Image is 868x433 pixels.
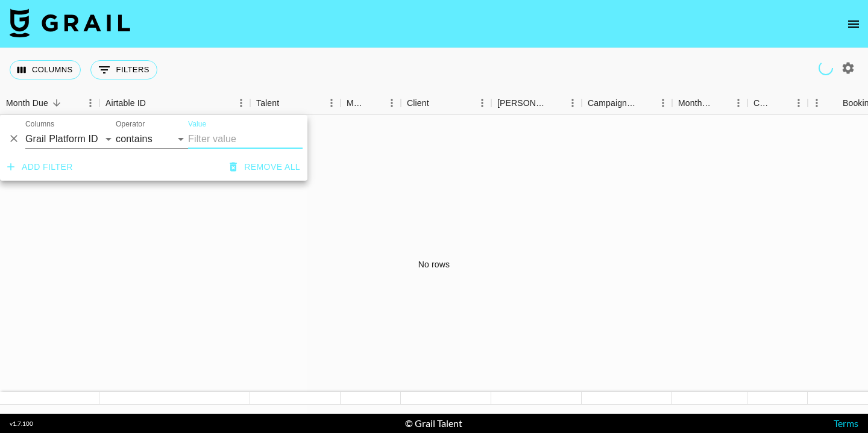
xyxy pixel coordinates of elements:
div: Currency [753,92,773,115]
button: Menu [383,94,401,112]
div: Client [401,92,491,115]
div: Month Due [6,92,48,115]
button: Menu [564,94,582,112]
div: © Grail Talent [405,417,462,429]
button: Sort [366,95,383,111]
button: Menu [322,94,341,112]
button: Sort [637,95,654,111]
div: v 1.7.100 [10,420,33,428]
label: Operator [116,119,145,129]
a: Terms [834,417,858,429]
button: Delete [5,129,23,148]
button: Sort [48,95,65,111]
button: Sort [146,95,163,111]
div: Currency [747,92,808,115]
button: Remove all [225,156,305,178]
button: Sort [279,95,296,111]
button: Show filters [90,60,157,79]
div: Campaign (Type) [582,92,672,115]
div: Campaign (Type) [588,92,637,115]
button: Sort [547,95,564,111]
div: Talent [250,92,341,115]
button: Select columns [10,60,81,79]
div: Month Due [678,92,712,115]
button: Menu [654,94,672,112]
button: Menu [808,94,826,112]
div: Airtable ID [99,92,250,115]
div: Month Due [672,92,747,115]
div: Airtable ID [105,92,146,115]
button: Sort [712,95,729,111]
div: Client [407,92,429,115]
div: Manager [347,92,366,115]
button: Sort [826,95,843,111]
button: Add filter [2,156,78,178]
div: Booker [491,92,582,115]
button: Menu [790,94,808,112]
button: Menu [473,94,491,112]
div: [PERSON_NAME] [497,92,547,115]
span: Refreshing managers, users, talent, clients, campaigns... [819,61,833,75]
button: open drawer [841,12,866,36]
div: Talent [256,92,279,115]
button: Menu [81,94,99,112]
div: Manager [341,92,401,115]
label: Columns [25,119,54,129]
button: Sort [429,95,446,111]
label: Value [188,119,206,129]
button: Menu [232,94,250,112]
button: Sort [773,95,790,111]
button: Menu [729,94,747,112]
img: Grail Talent [10,8,130,37]
input: Filter value [188,129,303,149]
